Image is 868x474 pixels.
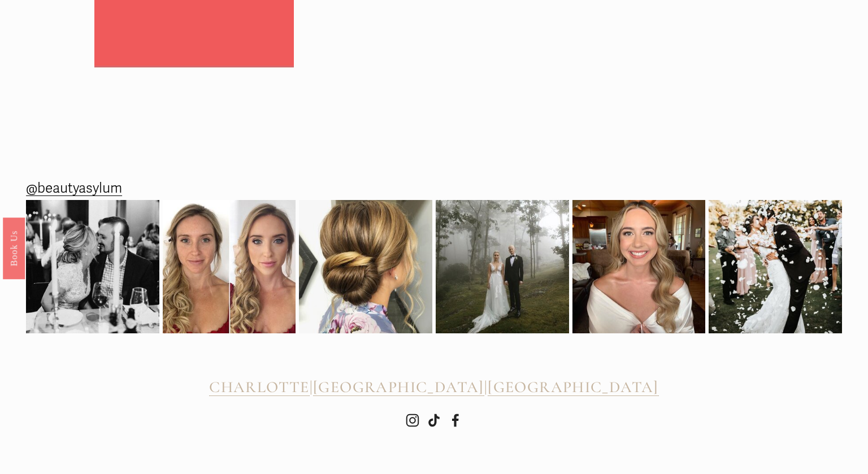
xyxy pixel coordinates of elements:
img: Rehearsal dinner vibes from Raleigh, NC. We added a subtle braid at the top before we created her... [26,200,159,333]
a: [GEOGRAPHIC_DATA] [488,378,659,397]
img: It&rsquo;s been a while since we&rsquo;ve shared a before and after! Subtle makeup &amp; romantic... [163,200,296,333]
span: [GEOGRAPHIC_DATA] [313,377,484,397]
a: @beautyasylum [26,176,122,201]
img: 2020 didn&rsquo;t stop this wedding celebration! 🎊😍🎉 @beautyasylum_atlanta #beautyasylum @bridal_... [709,184,842,350]
a: Book Us [3,217,25,279]
a: [GEOGRAPHIC_DATA] [313,378,484,397]
a: Instagram [406,414,419,427]
img: So much pretty from this weekend! Here&rsquo;s one from @beautyasylum_charlotte #beautyasylum @up... [299,188,432,346]
img: Picture perfect 💫 @beautyasylum_charlotte @apryl_naylor_makeup #beautyasylum_apryl @uptownfunkyou... [436,200,569,333]
a: TikTok [427,414,441,427]
a: Facebook [449,414,462,427]
span: [GEOGRAPHIC_DATA] [488,377,659,397]
span: | [310,377,313,397]
span: CHARLOTTE [209,377,310,397]
span: | [484,377,488,397]
a: CHARLOTTE [209,378,310,397]
img: Going into the wedding weekend with some bridal inspo for ya! 💫 @beautyasylum_charlotte #beautyas... [572,200,706,333]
